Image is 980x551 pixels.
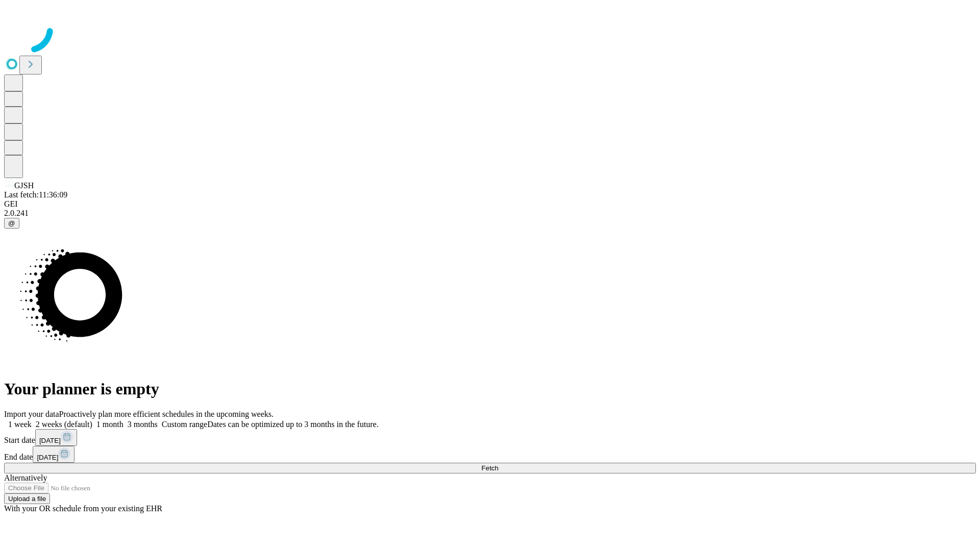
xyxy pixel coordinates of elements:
[4,380,976,398] h1: Your planner is empty
[8,420,32,429] span: 1 week
[128,420,158,429] span: 3 months
[59,410,274,418] span: Proactively plan more efficient schedules in the upcoming weeks.
[4,429,976,446] div: Start date
[4,199,976,209] div: GEI
[8,219,15,227] span: @
[96,420,124,429] span: 1 month
[4,190,67,199] span: Last fetch: 11:36:09
[481,464,498,472] span: Fetch
[35,429,77,446] button: [DATE]
[36,420,92,429] span: 2 weeks (default)
[39,437,61,444] span: [DATE]
[4,473,47,482] span: Alternatively
[37,454,58,461] span: [DATE]
[4,504,162,513] span: With your OR schedule from your existing EHR
[33,446,75,463] button: [DATE]
[207,420,378,429] span: Dates can be optimized up to 3 months in the future.
[4,410,59,418] span: Import your data
[4,209,976,218] div: 2.0.241
[4,463,976,473] button: Fetch
[4,493,50,504] button: Upload a file
[4,218,19,229] button: @
[4,446,976,463] div: End date
[14,181,34,190] span: GJSH
[162,420,207,429] span: Custom range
